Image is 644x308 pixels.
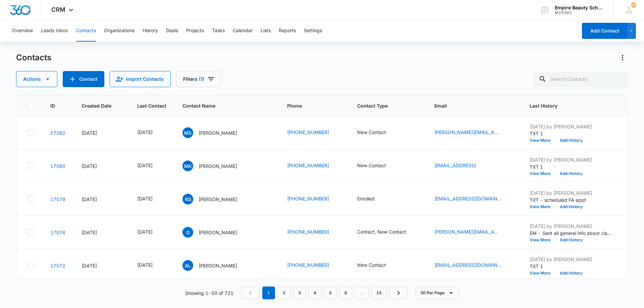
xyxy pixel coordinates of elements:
button: Tasks [212,20,225,42]
button: View More [530,138,555,142]
span: Email [434,102,504,109]
a: Page 5 [324,287,337,299]
a: Page 15 [371,287,387,299]
div: Phone - (603) 534-1727 - Select to Edit Field [287,261,341,269]
div: [DATE] [82,262,121,269]
a: [EMAIL_ADDRESS][DOMAIN_NAME] [434,195,501,202]
p: [DATE] by [PERSON_NAME] [530,223,613,230]
div: [DATE] [137,162,153,169]
button: Add History [555,138,587,142]
button: Calendar [233,20,253,42]
div: Last Contact - 1760054400 - Select to Edit Field [137,162,165,170]
div: [DATE] [82,196,121,203]
div: New Contact [357,129,386,136]
div: [DATE] [82,163,121,170]
span: Phone [287,102,331,109]
button: View More [530,271,555,275]
p: [PERSON_NAME] [199,196,237,203]
button: Filters [176,71,221,87]
a: Page 6 [339,287,352,299]
div: Phone - (603) 287-2401 - Select to Edit Field [287,195,341,203]
p: Showing 1-50 of 721 [185,290,233,297]
button: View More [530,205,555,209]
div: Last Contact - 1759968000 - Select to Edit Field [137,261,165,269]
a: [PHONE_NUMBER] [287,228,329,235]
span: Contact Name [182,102,261,109]
button: Add Contact [582,23,627,39]
button: 50 Per Page [416,287,459,299]
div: Last Contact - 1759968000 - Select to Edit Field [137,228,165,236]
button: Actions [16,71,57,87]
span: CRM [51,6,65,13]
a: Next Page [389,287,408,299]
p: TXT 1 [530,163,613,170]
a: Navigate to contact details page for Molly Shannon [50,130,65,136]
p: [PERSON_NAME] [199,163,237,170]
div: Contact Name - Olivia - Select to Edit Field [182,227,249,238]
div: Contact Name - Molly Shannon - Select to Edit Field [182,127,249,138]
span: MK [182,161,193,171]
a: [EMAIL_ADDRESS] [434,162,476,169]
a: [PHONE_NUMBER] [287,129,329,136]
nav: Pagination [241,287,408,299]
a: Page 3 [293,287,306,299]
span: KG [182,194,193,204]
a: Page 4 [309,287,321,299]
a: [PHONE_NUMBER] [287,162,329,169]
div: [DATE] [82,129,121,136]
div: Email - molly.shannon@maine.edu - Select to Edit Field [434,129,514,137]
span: ID [50,102,56,109]
button: Import Contacts [110,71,171,87]
div: Contact Type - New Contact - Select to Edit Field [357,129,398,137]
div: Last Contact - 1759968000 - Select to Edit Field [137,195,165,203]
div: Last Contact - 1760054400 - Select to Edit Field [137,129,165,137]
div: [DATE] [137,129,153,136]
div: account id [555,10,604,15]
button: Add History [555,238,587,242]
p: EM - Sent all general info about classes, offered tour of the campus as well [530,230,613,237]
p: [PERSON_NAME] [199,229,237,236]
span: (1) [199,77,204,81]
h1: Contacts [16,53,51,63]
div: account name [555,5,604,10]
div: Email - anmarieleslie@gmail.com - Select to Edit Field [434,261,514,269]
div: Phone - +1 (781) 600-5642 - Select to Edit Field [287,162,341,170]
a: [PHONE_NUMBER] [287,195,329,202]
button: Leads Inbox [41,20,68,42]
div: Contact Name - Anna Leslie - Select to Edit Field [182,260,249,271]
button: Add History [555,205,587,209]
div: Email - mariekerlinerene20@gmail.con - Select to Edit Field [434,162,488,170]
div: Contact Type - New Contact - Select to Edit Field [357,162,398,170]
p: [PERSON_NAME] [199,262,237,269]
div: Contact Type - Contact, New Contact - Select to Edit Field [357,228,418,236]
span: Contact Type [357,102,409,109]
a: [PHONE_NUMBER] [287,261,329,268]
span: MS [182,127,193,138]
button: Add History [555,271,587,275]
button: Contacts [76,20,96,42]
button: Organizations [104,20,135,42]
div: Contact Name - Kristen Grogan - Select to Edit Field [182,194,249,204]
a: [PERSON_NAME][EMAIL_ADDRESS][DOMAIN_NAME] [434,228,501,235]
span: Last Contact [137,102,166,109]
button: Projects [186,20,204,42]
div: Phone - (207) 284-3735 - Select to Edit Field [287,129,341,137]
p: TXT - scheduled FA appt [530,196,613,203]
div: [DATE] [137,228,153,235]
button: History [143,20,158,42]
button: Add History [555,172,587,176]
div: [DATE] [82,229,121,236]
p: TXT 1 [530,130,613,137]
a: Navigate to contact details page for Olivia [50,230,65,235]
a: [EMAIL_ADDRESS][DOMAIN_NAME] [434,261,501,268]
div: New Contact [357,162,386,169]
button: Settings [304,20,322,42]
button: Overview [12,20,33,42]
button: Add Contact [63,71,104,87]
p: [DATE] by [PERSON_NAME] [530,256,613,263]
button: Reports [279,20,296,42]
a: Navigate to contact details page for Marie Kerline Clenord [50,163,65,169]
div: Contact Type - New Contact - Select to Edit Field [357,261,398,269]
button: Lists [261,20,271,42]
p: [PERSON_NAME] [199,129,237,136]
